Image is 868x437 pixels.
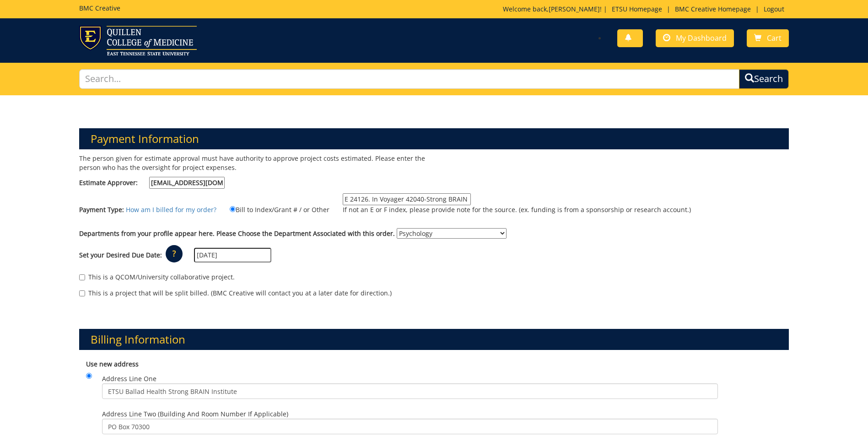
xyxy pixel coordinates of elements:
[218,204,329,214] label: Bill to Index/Grant # / or Other
[656,29,734,47] a: My Dashboard
[230,206,236,212] input: Bill to Index/Grant # / or Other
[79,205,124,214] label: Payment Type:
[194,248,271,262] input: MM/DD/YYYY
[79,5,120,11] h5: BMC Creative
[126,205,216,214] a: How am I billed for my order?
[79,26,197,55] img: ETSU logo
[79,229,395,238] label: Departments from your profile appear here. Please Choose the Department Associated with this order.
[102,419,718,434] input: Address Line Two (Building and Room Number if applicable)
[102,374,718,399] label: Address Line One
[607,5,667,13] a: ETSU Homepage
[79,128,789,149] h3: Payment Information
[102,383,718,399] input: Address Line One
[767,33,782,43] span: Cart
[670,5,755,13] a: BMC Creative Homepage
[343,193,471,205] input: If not an E or F index, please provide note for the source. (ex. funding is from a sponsorship or...
[739,69,789,89] button: Search
[79,251,162,260] label: Set your Desired Due Date:
[503,5,789,14] p: Welcome back, ! | | |
[747,29,789,47] a: Cart
[79,177,225,189] label: Estimate Approver:
[149,177,225,189] input: Estimate Approver:
[79,154,427,172] p: The person given for estimate approval must have authority to approve project costs estimated. Pl...
[343,205,691,214] p: If not an E or F index, please provide note for the source. (ex. funding is from a sponsorship or...
[79,69,739,89] input: Search...
[86,360,139,368] b: Use new address
[79,329,789,350] h3: Billing Information
[79,290,85,296] input: This is a project that will be split billed. (BMC Creative will contact you at a later date for d...
[79,274,85,280] input: This is a QCOM/University collaborative project.
[549,5,600,13] a: [PERSON_NAME]
[676,33,727,43] span: My Dashboard
[166,245,183,262] p: ?
[79,289,392,298] label: This is a project that will be split billed. (BMC Creative will contact you at a later date for d...
[79,273,235,282] label: This is a QCOM/University collaborative project.
[759,5,789,13] a: Logout
[102,410,718,434] label: Address Line Two (Building and Room Number if applicable)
